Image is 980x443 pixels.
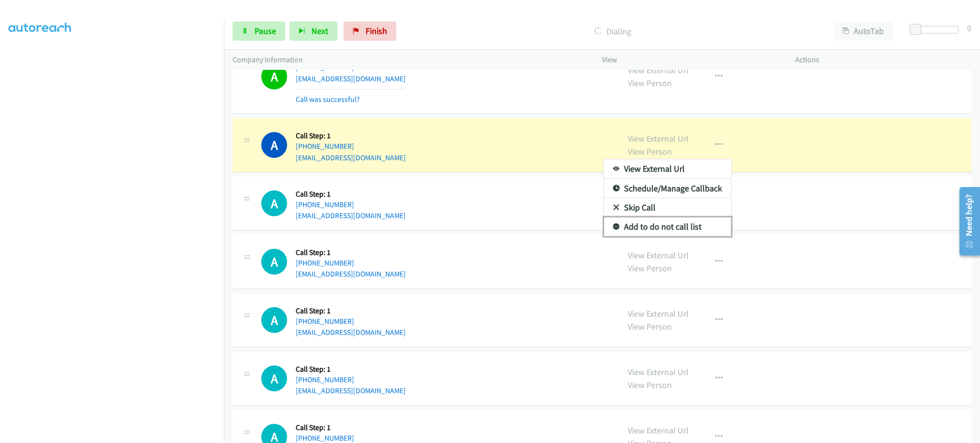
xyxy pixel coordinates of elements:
[261,249,287,275] h1: A
[261,365,287,391] h1: A
[604,198,731,217] a: Skip Call
[604,217,731,236] a: Add to do not call list
[261,365,287,391] div: The call is yet to be attempted
[261,249,287,275] div: The call is yet to be attempted
[261,307,287,333] h1: A
[261,190,287,216] div: The call is yet to be attempted
[261,307,287,333] div: The call is yet to be attempted
[261,190,287,216] h1: A
[953,183,980,259] iframe: Resource Center
[604,179,731,198] a: Schedule/Manage Callback
[604,159,731,178] a: View External Url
